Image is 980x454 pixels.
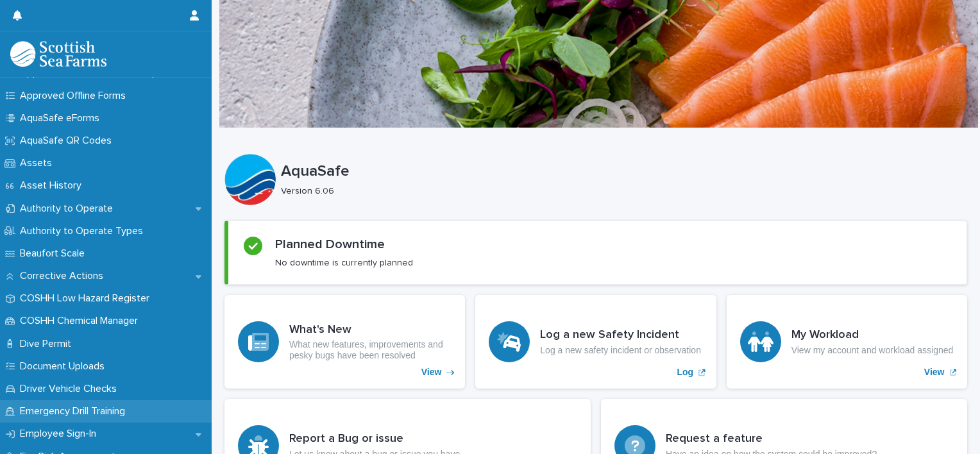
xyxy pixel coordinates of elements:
p: Document Uploads [15,360,115,373]
p: AquaSafe eForms [15,112,110,124]
p: Authority to Operate Types [15,225,153,237]
p: COSHH Chemical Manager [15,315,148,327]
p: Asset History [15,180,92,192]
p: Driver Vehicle Checks [15,383,127,395]
a: View [224,295,465,389]
a: View [727,295,967,389]
p: Approved Offline Forms [15,90,136,102]
p: What new features, improvements and pesky bugs have been resolved [289,339,452,361]
p: AquaSafe [281,162,962,181]
p: Version 6.06 [281,186,957,197]
p: AquaSafe QR Codes [15,135,122,147]
h3: My Workload [791,328,954,342]
a: Log [475,295,716,389]
h3: Log a new Safety Incident [540,328,701,342]
h3: Report a Bug or issue [289,432,460,446]
p: Authority to Operate [15,203,123,215]
p: No downtime is currently planned [275,257,413,269]
p: Corrective Actions [15,270,114,282]
p: View [421,367,442,378]
p: Log a new safety incident or observation [540,345,701,356]
p: View [924,367,945,378]
p: Log [677,367,694,378]
p: Assets [15,157,62,169]
p: COSHH Low Hazard Register [15,292,160,305]
p: Employee Sign-In [15,428,106,440]
p: Emergency Drill Training [15,405,135,417]
p: Beaufort Scale [15,248,95,260]
h3: What's New [289,323,452,337]
img: bPIBxiqnSb2ggTQWdOVV [10,41,106,67]
p: Dive Permit [15,338,81,350]
h3: Request a feature [666,432,877,446]
h2: Planned Downtime [275,237,385,252]
p: View my account and workload assigned [791,345,954,356]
